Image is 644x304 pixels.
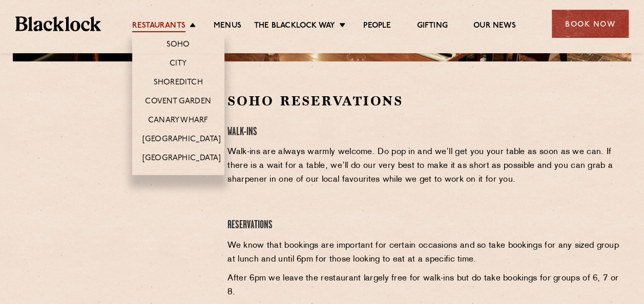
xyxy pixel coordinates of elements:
[552,10,629,38] div: Book Now
[227,125,620,139] h4: Walk-Ins
[363,21,391,32] a: People
[142,154,221,165] a: [GEOGRAPHIC_DATA]
[154,78,203,89] a: Shoreditch
[227,272,620,299] p: After 6pm we leave the restaurant largely free for walk-ins but do take bookings for groups of 6,...
[167,40,190,51] a: Soho
[170,59,187,70] a: City
[148,116,208,127] a: Canary Wharf
[145,97,211,108] a: Covent Garden
[227,92,620,110] h2: Soho Reservations
[132,21,185,32] a: Restaurants
[254,21,335,32] a: The Blacklock Way
[142,135,221,146] a: [GEOGRAPHIC_DATA]
[214,21,241,32] a: Menus
[227,145,620,187] p: Walk-ins are always warmly welcome. Do pop in and we’ll get you your table as soon as we can. If ...
[227,219,620,232] h4: Reservations
[60,92,175,246] iframe: OpenTable make booking widget
[417,21,447,32] a: Gifting
[227,239,620,267] p: We know that bookings are important for certain occasions and so take bookings for any sized grou...
[473,21,516,32] a: Our News
[15,16,101,31] img: BL_Textured_Logo-footer-cropped.svg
